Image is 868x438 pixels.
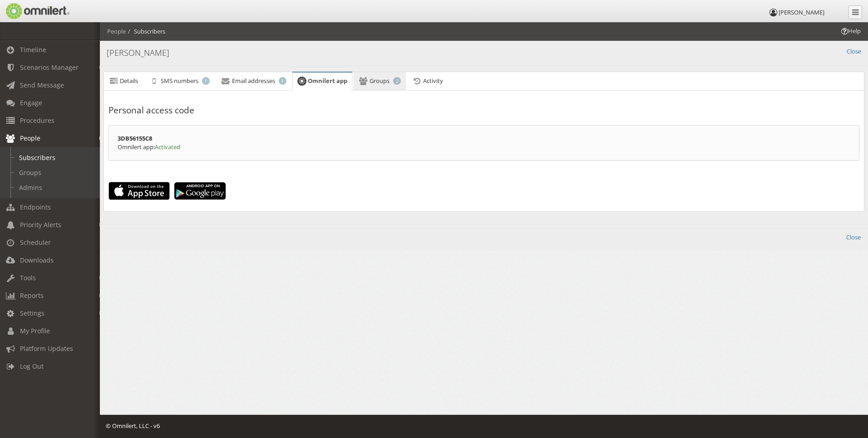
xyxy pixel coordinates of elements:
[155,143,180,151] span: Activated
[20,203,51,211] span: Endpoints
[107,47,861,59] h4: [PERSON_NAME]
[5,3,69,19] img: Omnilert
[848,5,862,19] a: Collapse Menu
[20,344,73,353] span: Platform Updates
[20,238,51,247] span: Scheduler
[20,6,39,15] span: Help
[20,220,61,229] span: Priority Alerts
[202,77,210,85] span: 1
[20,309,44,317] span: Settings
[108,182,170,200] img: AppStore Logo
[216,72,291,90] a: Email addresses 1
[108,125,859,160] div: Omnilert app:
[118,134,152,142] strong: 3DB56155C8
[20,98,42,107] span: Engage
[847,47,861,56] a: Close
[370,77,390,85] span: Groups
[279,77,286,85] span: 1
[174,182,226,200] img: Google Play Logo
[20,362,44,370] span: Log Out
[20,63,79,72] span: Scenarios Manager
[779,8,824,16] span: [PERSON_NAME]
[108,104,859,116] h3: Personal access code
[308,77,347,85] span: Omnilert app
[126,27,165,36] li: Subscribers
[292,73,352,91] a: Omnilert app
[20,273,36,282] span: Tools
[20,81,64,89] span: Send Message
[107,27,126,36] li: People
[840,27,861,35] span: Help
[144,72,214,90] a: SMS numbers 1
[106,422,160,430] span: © Omnilert, LLC - v6
[407,72,448,90] a: Activity
[846,233,861,242] a: Close
[161,77,198,85] span: SMS numbers
[20,291,44,300] span: Reports
[393,77,401,85] span: 2
[423,77,443,85] span: Activity
[353,72,406,90] a: Groups 2
[120,77,138,85] span: Details
[20,326,50,335] span: My Profile
[20,256,54,264] span: Downloads
[20,116,54,125] span: Procedures
[20,134,40,142] span: People
[20,45,46,54] span: Timeline
[232,77,275,85] span: Email addresses
[104,72,143,90] a: Details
